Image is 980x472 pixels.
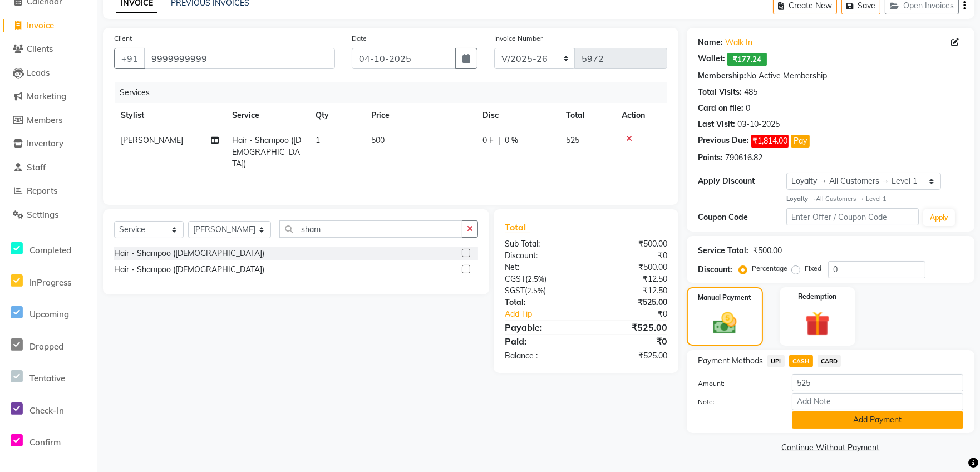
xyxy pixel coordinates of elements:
[737,119,780,130] div: 03-10-2025
[923,209,955,226] button: Apply
[818,355,841,367] span: CARD
[586,335,676,348] div: ₹0
[698,212,786,223] div: Coupon Code
[121,135,183,145] span: [PERSON_NAME]
[752,263,787,273] label: Percentage
[586,273,676,285] div: ₹12.50
[786,208,919,225] input: Enter Offer / Coupon Code
[496,250,586,262] div: Discount:
[3,114,95,127] a: Members
[725,37,752,48] a: Walk In
[225,103,309,128] th: Service
[527,286,544,295] span: 2.5%
[698,37,723,48] div: Name:
[498,135,500,146] span: |
[27,91,66,101] span: Marketing
[559,103,615,128] th: Total
[698,53,725,66] div: Wallet:
[744,86,757,98] div: 485
[746,102,750,114] div: 0
[689,442,972,454] a: Continue Without Payment
[496,262,586,273] div: Net:
[27,138,63,149] span: Inventory
[496,297,586,308] div: Total:
[753,245,782,257] div: ₹500.00
[114,103,225,128] th: Stylist
[232,135,301,169] span: Hair - Shampoo ([DEMOGRAPHIC_DATA])
[27,185,57,196] span: Reports
[698,70,963,82] div: No Active Membership
[365,103,476,128] th: Price
[786,194,963,204] div: All Customers → Level 1
[371,135,385,145] span: 500
[476,103,559,128] th: Disc
[586,350,676,362] div: ₹525.00
[3,43,95,56] a: Clients
[114,48,145,69] button: +91
[29,309,69,319] span: Upcoming
[316,135,320,145] span: 1
[698,355,763,367] span: Payment Methods
[698,175,786,187] div: Apply Discount
[115,82,676,103] div: Services
[690,397,784,407] label: Note:
[144,48,335,69] input: Search by Name/Mobile/Email/Code
[799,292,837,302] label: Redemption
[496,335,586,348] div: Paid:
[3,67,95,80] a: Leads
[114,264,264,276] div: Hair - Shampoo ([DEMOGRAPHIC_DATA])
[505,135,518,146] span: 0 %
[29,277,71,288] span: InProgress
[792,411,963,429] button: Add Payment
[3,137,95,150] a: Inventory
[601,308,676,320] div: ₹0
[352,33,367,43] label: Date
[27,20,54,31] span: Invoice
[586,321,676,334] div: ₹525.00
[767,355,785,367] span: UPI
[494,33,543,43] label: Invoice Number
[29,405,64,416] span: Check-In
[727,53,767,66] span: ₹177.24
[786,195,816,203] strong: Loyalty →
[797,308,838,339] img: _gift.svg
[698,264,732,276] div: Discount:
[3,90,95,103] a: Marketing
[29,341,63,352] span: Dropped
[309,103,365,128] th: Qty
[505,222,530,233] span: Total
[27,209,58,220] span: Settings
[114,33,132,43] label: Client
[698,293,751,303] label: Manual Payment
[789,355,813,367] span: CASH
[805,263,821,273] label: Fixed
[698,135,749,147] div: Previous Due:
[615,103,667,128] th: Action
[706,309,745,337] img: _cash.svg
[698,152,723,164] div: Points:
[505,274,525,284] span: CGST
[29,373,65,383] span: Tentative
[725,152,762,164] div: 790616.82
[698,86,742,98] div: Total Visits:
[751,135,789,147] span: ₹1,814.00
[586,262,676,273] div: ₹500.00
[586,250,676,262] div: ₹0
[792,393,963,410] input: Add Note
[566,135,579,145] span: 525
[698,70,746,82] div: Membership:
[3,185,95,198] a: Reports
[496,238,586,250] div: Sub Total:
[3,209,95,222] a: Settings
[698,245,748,257] div: Service Total:
[791,135,810,147] button: Pay
[505,286,525,296] span: SGST
[496,285,586,297] div: ( )
[690,378,784,389] label: Amount:
[27,67,50,78] span: Leads
[698,119,735,130] div: Last Visit:
[3,19,95,32] a: Invoice
[27,115,62,125] span: Members
[482,135,494,146] span: 0 F
[3,161,95,174] a: Staff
